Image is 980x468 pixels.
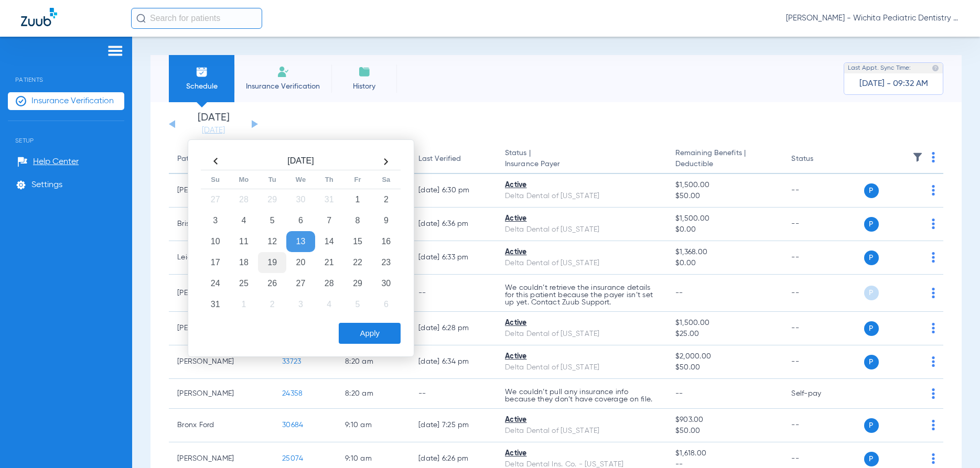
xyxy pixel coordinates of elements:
span: [PERSON_NAME] - Wichita Pediatric Dentistry [GEOGRAPHIC_DATA] [786,13,959,24]
span: P [864,418,879,433]
input: Search for patients [131,8,262,29]
div: Delta Dental of [US_STATE] [505,191,659,202]
div: Active [505,180,659,191]
div: Active [505,213,659,224]
div: Last Verified [418,154,461,165]
td: 8:20 AM [337,345,410,379]
span: Patients [8,60,124,83]
span: Schedule [177,81,227,92]
div: Delta Dental of [US_STATE] [505,258,659,269]
span: History [339,81,389,92]
td: [DATE] 7:25 PM [410,409,497,442]
div: Delta Dental of [US_STATE] [505,224,659,235]
div: Active [505,448,659,459]
img: History [358,66,371,78]
span: $50.00 [675,362,775,373]
span: $2,000.00 [675,351,775,362]
span: Deductible [675,159,775,170]
img: group-dot-blue.svg [932,453,935,464]
img: group-dot-blue.svg [932,252,935,263]
button: Apply [339,323,401,344]
span: Insurance Verification [31,96,114,106]
td: -- [410,379,497,409]
img: group-dot-blue.svg [932,388,935,399]
img: group-dot-blue.svg [932,420,935,430]
th: [DATE] [230,153,372,170]
div: Active [505,318,659,329]
td: -- [783,345,854,379]
td: -- [783,312,854,345]
td: [DATE] 6:34 PM [410,345,497,379]
td: -- [783,174,854,208]
span: $903.00 [675,415,775,426]
div: Active [505,351,659,362]
td: -- [783,275,854,312]
td: Self-pay [783,379,854,409]
img: hamburger-icon [107,45,124,57]
td: [PERSON_NAME] [169,345,274,379]
span: $1,618.00 [675,448,775,459]
span: P [864,355,879,369]
span: P [864,321,879,336]
img: Zuub Logo [21,8,57,26]
span: 30684 [282,421,303,429]
span: $25.00 [675,329,775,340]
img: group-dot-blue.svg [932,219,935,229]
div: Delta Dental of [US_STATE] [505,426,659,437]
span: P [864,286,879,300]
td: [DATE] 6:30 PM [410,174,497,208]
img: group-dot-blue.svg [932,323,935,333]
span: $1,500.00 [675,213,775,224]
div: Delta Dental of [US_STATE] [505,362,659,373]
div: Patient Name [177,154,265,165]
th: Remaining Benefits | [667,145,783,174]
span: Setup [8,121,124,144]
img: group-dot-blue.svg [932,288,935,298]
img: group-dot-blue.svg [932,356,935,367]
td: [DATE] 6:33 PM [410,241,497,275]
span: P [864,183,879,198]
span: $0.00 [675,258,775,269]
span: Help Center [33,157,79,167]
p: We couldn’t retrieve the insurance details for this patient because the payer isn’t set up yet. C... [505,284,659,306]
a: [DATE] [182,125,245,136]
span: -- [675,289,683,297]
th: Status | [497,145,667,174]
td: 9:10 AM [337,409,410,442]
td: -- [410,275,497,312]
span: Insurance Payer [505,159,659,170]
p: We couldn’t pull any insurance info because they don’t have coverage on file. [505,388,659,403]
img: group-dot-blue.svg [932,152,935,162]
td: [PERSON_NAME] [169,379,274,409]
div: Last Verified [418,154,488,165]
span: P [864,251,879,265]
div: Active [505,415,659,426]
span: $0.00 [675,224,775,235]
a: Help Center [17,157,79,167]
img: Manual Insurance Verification [277,66,289,78]
span: Last Appt. Sync Time: [848,63,911,73]
span: $1,500.00 [675,180,775,191]
td: -- [783,241,854,275]
span: 24358 [282,390,303,397]
span: 33723 [282,358,301,365]
span: [DATE] - 09:32 AM [859,79,928,89]
span: Settings [31,180,62,190]
span: $50.00 [675,191,775,202]
img: last sync help info [932,64,939,72]
span: $50.00 [675,426,775,437]
td: -- [783,208,854,241]
span: $1,368.00 [675,247,775,258]
span: -- [675,390,683,397]
span: P [864,452,879,466]
div: Active [505,247,659,258]
td: Bronx Ford [169,409,274,442]
li: [DATE] [182,113,245,136]
span: 25074 [282,455,303,462]
div: Delta Dental of [US_STATE] [505,329,659,340]
img: filter.svg [912,152,923,162]
img: group-dot-blue.svg [932,185,935,195]
span: $1,500.00 [675,318,775,329]
img: Search Icon [136,14,146,23]
div: Patient Name [177,154,223,165]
